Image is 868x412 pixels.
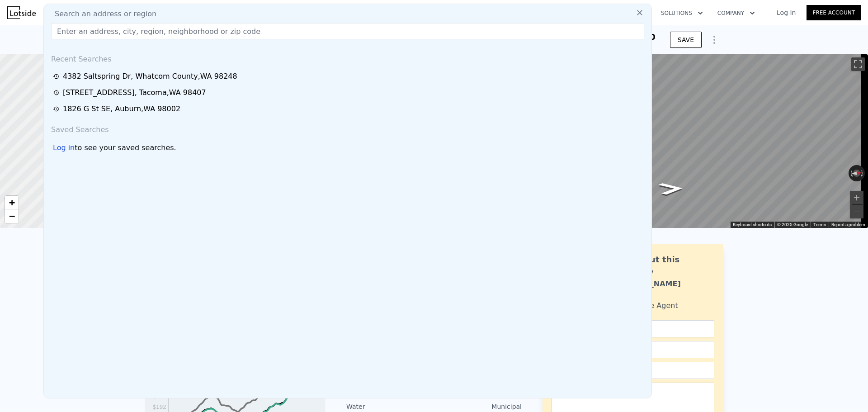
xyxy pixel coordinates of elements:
[47,117,648,139] div: Saved Searches
[813,222,826,227] a: Terms (opens in new tab)
[47,47,648,68] div: Recent Searches
[346,402,434,411] div: Water
[9,210,15,222] span: −
[5,196,19,209] a: Zoom in
[705,31,723,49] button: Show Options
[850,191,863,204] button: Zoom in
[710,5,762,21] button: Company
[53,71,645,82] a: 4382 Saltspring Dr, Whatcom County,WA 98248
[51,23,644,39] input: Enter an address, city, region, neighborhood or zip code
[613,253,714,279] div: Ask about this property
[850,205,863,218] button: Zoom out
[777,222,808,227] span: © 2025 Google
[648,180,694,198] path: Go North, 20th Ave SW
[152,393,166,399] tspan: $247
[53,87,645,98] a: [STREET_ADDRESS], Tacoma,WA 98407
[5,209,19,223] a: Zoom out
[849,165,854,181] button: Rotate counterclockwise
[7,6,36,19] img: Lotside
[733,222,772,228] button: Keyboard shortcuts
[53,142,75,153] div: Log in
[63,87,206,98] div: [STREET_ADDRESS] , Tacoma , WA 98407
[831,222,865,227] a: Report a problem
[75,142,176,153] span: to see your saved searches.
[613,279,714,300] div: [PERSON_NAME] Bahadur
[434,402,522,411] div: Municipal
[53,104,645,114] a: 1826 G St SE, Auburn,WA 98002
[654,5,710,21] button: Solutions
[670,32,702,48] button: SAVE
[9,197,15,208] span: +
[766,8,807,17] a: Log In
[807,5,861,20] a: Free Account
[63,104,180,114] div: 1826 G St SE , Auburn , WA 98002
[47,9,156,19] span: Search an address or region
[860,165,865,181] button: Rotate clockwise
[851,57,865,71] button: Toggle fullscreen view
[152,404,166,410] tspan: $192
[63,71,237,82] div: 4382 Saltspring Dr , Whatcom County , WA 98248
[848,169,865,178] button: Reset the view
